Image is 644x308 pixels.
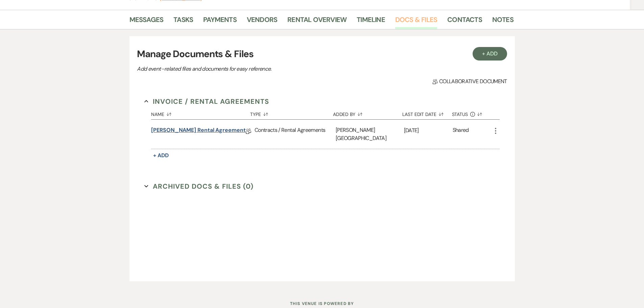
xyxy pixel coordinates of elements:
[250,106,333,119] button: Type
[153,152,169,159] span: + Add
[432,77,507,86] span: Collaborative document
[395,14,437,29] a: Docs & Files
[137,65,374,73] p: Add event–related files and documents for easy reference.
[336,120,404,149] div: [PERSON_NAME][GEOGRAPHIC_DATA]
[333,106,402,119] button: Added By
[473,47,507,61] button: + Add
[402,106,452,119] button: Last Edit Date
[151,126,246,137] a: [PERSON_NAME] Rental Agreement
[255,120,336,149] div: Contracts / Rental Agreements
[151,151,171,160] button: + Add
[447,14,482,29] a: Contacts
[357,14,385,29] a: Timeline
[137,47,507,61] h3: Manage Documents & Files
[173,14,193,29] a: Tasks
[287,14,347,29] a: Rental Overview
[404,126,453,135] p: [DATE]
[247,14,277,29] a: Vendors
[203,14,237,29] a: Payments
[144,181,254,191] button: Archived Docs & Files (0)
[492,14,514,29] a: Notes
[129,14,164,29] a: Messages
[452,112,468,117] span: Status
[453,126,469,142] div: Shared
[144,96,269,106] button: Invoice / Rental Agreements
[452,106,492,119] button: Status
[151,106,250,119] button: Name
